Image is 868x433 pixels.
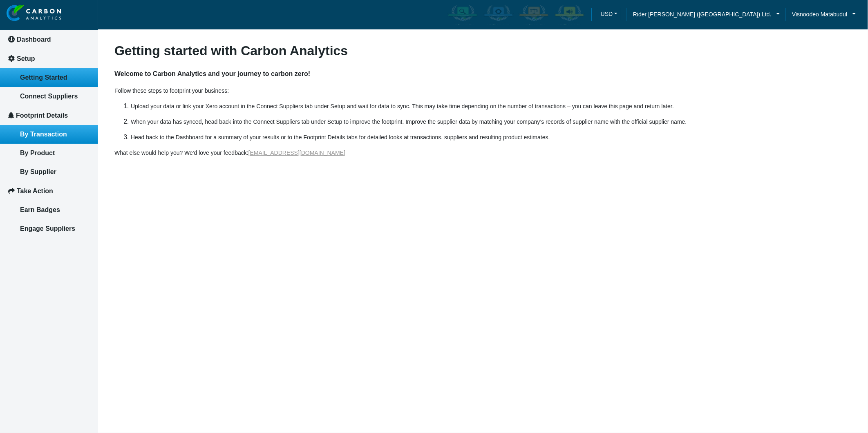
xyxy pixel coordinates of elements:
[114,62,852,86] h4: Welcome to Carbon Analytics and your journey to carbon zero!
[597,8,621,20] button: USD
[17,187,53,194] span: Take Action
[7,5,61,22] img: insight-logo-2.png
[20,74,67,81] span: Getting Started
[786,10,862,19] a: Visnoodeo Matabudul
[131,102,852,111] p: Upload your data or link your Xero account in the Connect Suppliers tab under Setup and wait for ...
[16,112,68,119] span: Footprint Details
[248,150,345,156] a: [EMAIL_ADDRESS][DOMAIN_NAME]
[481,3,515,27] div: Carbon Efficient
[114,86,852,95] p: Follow these steps to footprint your business:
[20,150,55,156] span: By Product
[20,225,75,232] span: Engage Suppliers
[131,133,852,142] p: Head back to the Dashboard for a summary of your results or to the Footprint Details tabs for det...
[446,3,480,27] div: Carbon Aware
[20,168,56,175] span: By Supplier
[591,8,627,22] a: USDUSD
[553,3,586,27] div: Carbon Advocate
[519,4,549,25] img: carbon-offsetter-enabled.png
[633,10,772,19] span: Rider [PERSON_NAME] ([GEOGRAPHIC_DATA]) Ltd.
[131,117,852,126] p: When your data has synced, head back into the Connect Suppliers tab under Setup to improve the fo...
[447,4,478,25] img: carbon-aware-enabled.png
[114,43,852,58] h3: Getting started with Carbon Analytics
[554,4,585,25] img: carbon-advocate-enabled.png
[20,206,60,213] span: Earn Badges
[20,131,67,138] span: By Transaction
[792,10,847,19] span: Visnoodeo Matabudul
[20,93,78,100] span: Connect Suppliers
[114,148,852,157] p: What else would help you? We'd love your feedback:
[17,55,35,62] span: Setup
[17,36,51,43] span: Dashboard
[483,4,514,25] img: carbon-efficient-enabled.png
[517,3,551,27] div: Carbon Offsetter
[627,10,786,19] a: Rider [PERSON_NAME] ([GEOGRAPHIC_DATA]) Ltd.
